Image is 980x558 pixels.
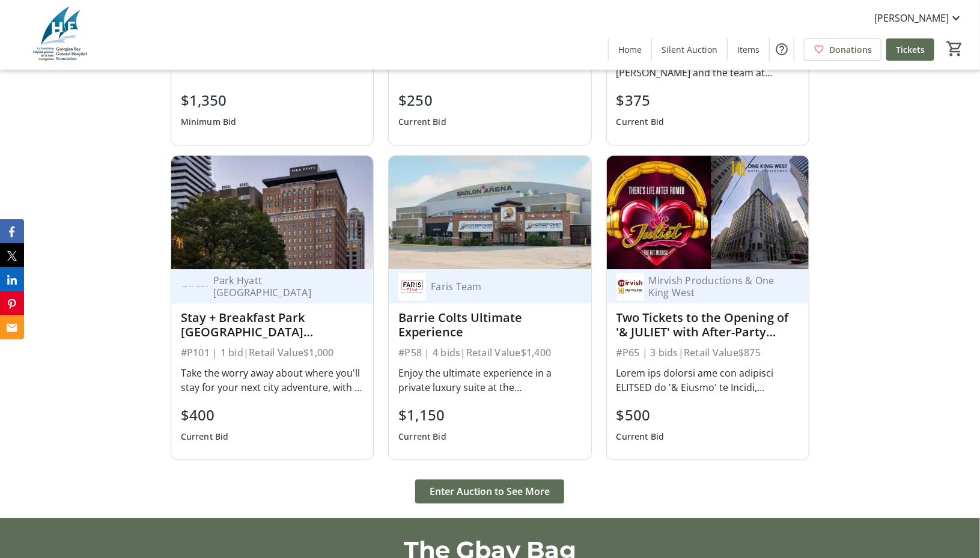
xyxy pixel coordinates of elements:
div: Current Bid [616,426,665,447]
span: Donations [829,43,872,56]
div: $400 [181,404,229,426]
img: Stay + Breakfast Park Hyatt Toronto [171,156,373,269]
div: Park Hyatt [GEOGRAPHIC_DATA] [208,274,349,299]
div: $1,150 [398,404,446,426]
div: Current Bid [616,111,665,133]
img: Faris Team [398,273,426,300]
a: Home [609,38,651,61]
span: Items [737,43,759,56]
a: Items [728,38,769,61]
span: [PERSON_NAME] [874,11,949,25]
button: [PERSON_NAME] [865,8,973,28]
div: Faris Team [426,281,567,293]
div: #P65 | 3 bids | Retail Value $875 [616,344,799,361]
div: Current Bid [398,111,446,133]
a: Silent Auction [652,38,727,61]
div: $500 [616,404,665,426]
a: Donations [804,38,881,61]
button: Cart [944,38,966,59]
div: $250 [398,89,446,111]
img: Georgian Bay General Hospital Foundation's Logo [7,5,114,65]
span: Home [618,43,642,56]
a: Tickets [886,38,934,61]
div: #P58 | 4 bids | Retail Value $1,400 [398,344,581,361]
div: Mirvish Productions & One King West [644,274,785,299]
button: Help [770,37,794,61]
span: Tickets [896,43,925,56]
div: Two Tickets to the Opening of '& JULIET' with After-Party Access + Hotel Stay at [GEOGRAPHIC_DATA] [616,311,799,339]
div: Lorem ips dolorsi ame con adipisci ELITSED do '& Eiusmo' te Incidi, Utlabore 41et (dolorem) al en... [616,366,799,395]
div: #P101 | 1 bid | Retail Value $1,000 [181,344,364,361]
div: Stay + Breakfast Park [GEOGRAPHIC_DATA] [GEOGRAPHIC_DATA] [181,311,364,339]
div: Enjoy the ultimate experience in a private luxury suite at the [PERSON_NAME][GEOGRAPHIC_DATA], wa... [398,366,581,395]
span: Enter Auction to See More [430,484,550,499]
div: Current Bid [398,426,446,447]
div: $1,350 [181,89,237,111]
div: Minimum Bid [181,111,237,133]
div: $375 [616,89,665,111]
button: Enter Auction to See More [415,479,564,503]
div: Take the worry away about where you'll stay for your next city adventure, with a one-nights stay ... [181,366,364,395]
div: Current Bid [181,426,229,447]
img: Park Hyatt Toronto [181,273,208,300]
img: Barrie Colts Ultimate Experience [389,156,591,269]
img: Mirvish Productions & One King West [616,273,644,300]
span: Silent Auction [662,43,717,56]
img: Two Tickets to the Opening of '& JULIET' with After-Party Access + Hotel Stay at One King West [607,156,809,269]
div: Barrie Colts Ultimate Experience [398,311,581,339]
